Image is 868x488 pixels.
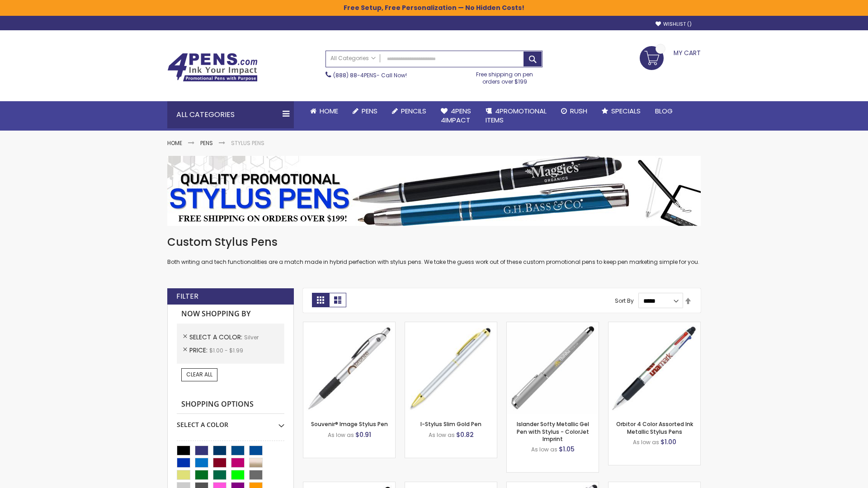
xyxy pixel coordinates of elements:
[405,322,497,329] a: I-Stylus-Slim-Gold-Silver
[559,445,575,454] span: $1.05
[655,106,673,116] span: Blog
[326,51,380,66] a: All Categories
[355,430,371,439] span: $0.91
[167,235,701,249] h1: Custom Stylus Pens
[554,101,594,121] a: Rush
[456,430,474,439] span: $0.82
[333,71,407,79] span: - Call Now!
[611,106,641,116] span: Specials
[320,106,338,116] span: Home
[167,139,182,147] a: Home
[303,322,395,329] a: Souvenir® Image Stylus Pen-Silver
[177,305,284,324] strong: Now Shopping by
[570,106,587,116] span: Rush
[615,297,634,305] label: Sort By
[660,437,676,446] span: $1.00
[517,420,589,442] a: Islander Softy Metallic Gel Pen with Stylus - ColorJet Imprint
[656,21,692,28] a: Wishlist
[312,293,329,307] strong: Grid
[507,322,599,414] img: Islander Softy Metallic Gel Pen with Stylus - ColorJet Imprint-Silver
[478,101,554,131] a: 4PROMOTIONALITEMS
[616,420,693,435] a: Orbitor 4 Color Assorted Ink Metallic Stylus Pens
[345,101,385,121] a: Pens
[177,414,284,429] div: Select A Color
[467,67,543,85] div: Free shipping on pen orders over $199
[189,346,209,355] span: Price
[633,438,659,446] span: As low as
[303,322,395,414] img: Souvenir® Image Stylus Pen-Silver
[167,156,701,226] img: Stylus Pens
[181,368,217,381] a: Clear All
[434,101,478,131] a: 4Pens4impact
[330,55,376,62] span: All Categories
[167,235,701,266] div: Both writing and tech functionalities are a match made in hybrid perfection with stylus pens. We ...
[531,446,557,453] span: As low as
[311,420,388,428] a: Souvenir® Image Stylus Pen
[507,322,599,329] a: Islander Softy Metallic Gel Pen with Stylus - ColorJet Imprint-Silver
[362,106,377,116] span: Pens
[167,101,294,128] div: All Categories
[200,139,213,147] a: Pens
[648,101,680,121] a: Blog
[328,431,354,439] span: As low as
[609,322,700,414] img: Orbitor 4 Color Assorted Ink Metallic Stylus Pens-Silver
[441,106,471,125] span: 4Pens 4impact
[231,139,264,147] strong: Stylus Pens
[244,333,259,341] span: Silver
[186,371,212,378] span: Clear All
[176,291,198,301] strong: Filter
[594,101,648,121] a: Specials
[486,106,547,125] span: 4PROMOTIONAL ITEMS
[401,106,426,116] span: Pencils
[303,101,345,121] a: Home
[609,322,700,329] a: Orbitor 4 Color Assorted Ink Metallic Stylus Pens-Silver
[167,53,258,82] img: 4Pens Custom Pens and Promotional Products
[209,347,243,354] span: $1.00 - $1.99
[429,431,455,439] span: As low as
[405,322,497,414] img: I-Stylus-Slim-Gold-Silver
[177,395,284,414] strong: Shopping Options
[420,420,481,428] a: I-Stylus Slim Gold Pen
[385,101,434,121] a: Pencils
[189,333,244,342] span: Select A Color
[333,71,377,79] a: (888) 88-4PENS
